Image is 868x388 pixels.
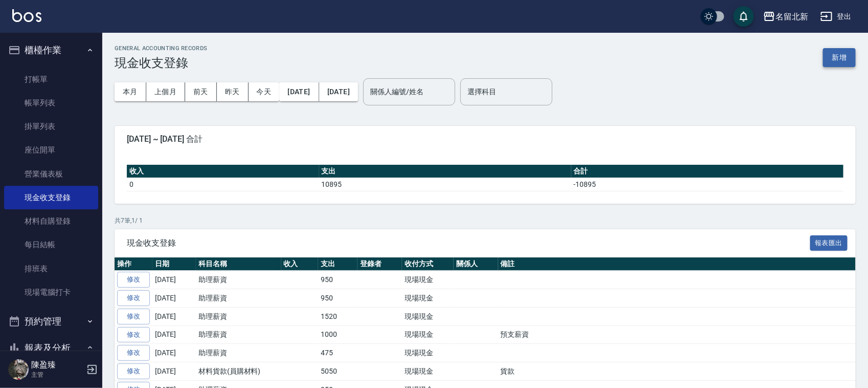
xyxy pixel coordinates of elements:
a: 修改 [117,363,150,379]
button: [DATE] [279,82,319,101]
p: 共 7 筆, 1 / 1 [115,216,856,225]
h3: 現金收支登錄 [115,56,208,70]
td: [DATE] [152,289,196,308]
td: 950 [318,289,358,308]
span: [DATE] ~ [DATE] 合計 [127,134,843,144]
a: 修改 [117,327,150,343]
a: 營業儀表板 [4,162,98,186]
td: [DATE] [152,307,196,326]
td: 5050 [318,362,358,381]
td: -10895 [571,178,843,191]
a: 報表匯出 [810,238,848,247]
td: 現場現金 [402,362,454,381]
td: 助理薪資 [196,271,281,289]
th: 操作 [115,257,152,271]
td: 助理薪資 [196,289,281,308]
button: 預約管理 [4,308,98,335]
td: [DATE] [152,362,196,381]
a: 材料自購登錄 [4,209,98,233]
td: [DATE] [152,344,196,362]
a: 修改 [117,345,150,361]
span: 現金收支登錄 [127,238,810,248]
p: 主管 [31,370,83,379]
td: 現場現金 [402,344,454,362]
button: 今天 [249,82,280,101]
td: 950 [318,271,358,289]
a: 打帳單 [4,68,98,91]
a: 每日結帳 [4,233,98,256]
a: 修改 [117,272,150,288]
a: 修改 [117,309,150,325]
button: 昨天 [217,82,249,101]
a: 修改 [117,290,150,306]
td: 材料貨款(員購材料) [196,362,281,381]
td: 貨款 [498,362,856,381]
button: 新增 [823,48,856,67]
td: 475 [318,344,358,362]
td: 1520 [318,307,358,326]
th: 支出 [318,257,358,271]
a: 掛單列表 [4,115,98,138]
button: 上個月 [146,82,185,101]
a: 現金收支登錄 [4,186,98,209]
button: 櫃檯作業 [4,37,98,63]
td: 現場現金 [402,289,454,308]
th: 日期 [152,257,196,271]
button: [DATE] [319,82,358,101]
h2: GENERAL ACCOUNTING RECORDS [115,45,208,52]
td: 助理薪資 [196,307,281,326]
h5: 陳盈臻 [31,360,83,370]
button: 本月 [115,82,146,101]
th: 收入 [281,257,319,271]
td: 0 [127,178,319,191]
th: 科目名稱 [196,257,281,271]
th: 合計 [571,165,843,178]
th: 支出 [319,165,571,178]
button: 前天 [185,82,217,101]
td: 10895 [319,178,571,191]
a: 排班表 [4,257,98,281]
img: Logo [12,9,41,22]
div: 名留北新 [775,10,808,23]
td: [DATE] [152,326,196,344]
td: 現場現金 [402,326,454,344]
td: 現場現金 [402,271,454,289]
th: 關係人 [454,257,498,271]
a: 座位開單 [4,138,98,162]
button: 名留北新 [759,6,812,27]
td: 助理薪資 [196,326,281,344]
th: 收入 [127,165,319,178]
a: 現場電腦打卡 [4,281,98,304]
td: 現場現金 [402,307,454,326]
td: 助理薪資 [196,344,281,362]
img: Person [8,359,29,380]
button: 報表匯出 [810,235,848,251]
a: 新增 [823,52,856,62]
td: 1000 [318,326,358,344]
button: 登出 [816,7,856,26]
th: 登錄者 [358,257,402,271]
button: 報表及分析 [4,335,98,361]
th: 備註 [498,257,856,271]
th: 收付方式 [402,257,454,271]
td: 預支薪資 [498,326,856,344]
td: [DATE] [152,271,196,289]
a: 帳單列表 [4,91,98,115]
button: save [733,6,754,27]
